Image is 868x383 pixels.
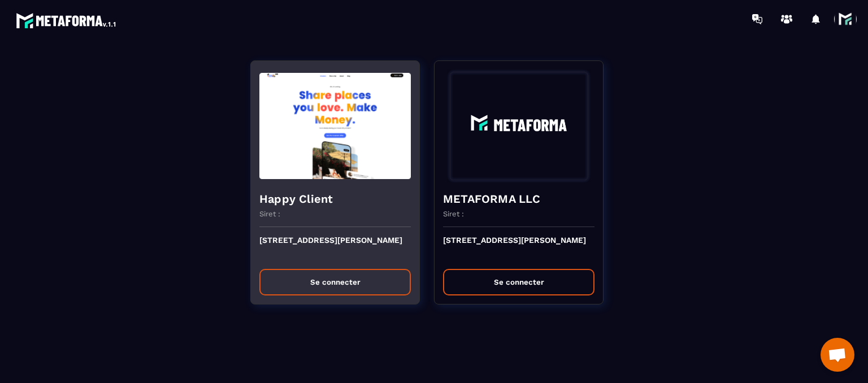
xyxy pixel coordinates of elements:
img: logo [16,10,118,31]
p: [STREET_ADDRESS][PERSON_NAME] [259,236,411,260]
p: Siret : [443,210,464,218]
p: [STREET_ADDRESS][PERSON_NAME] [443,236,594,260]
img: funnel-background [259,69,411,182]
a: Ouvrir le chat [821,338,854,372]
h4: METAFORMA LLC [443,191,594,207]
button: Se connecter [259,269,411,295]
button: Se connecter [443,269,594,295]
img: funnel-background [443,69,594,182]
p: Siret : [259,210,280,218]
h4: Happy Client [259,191,411,207]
